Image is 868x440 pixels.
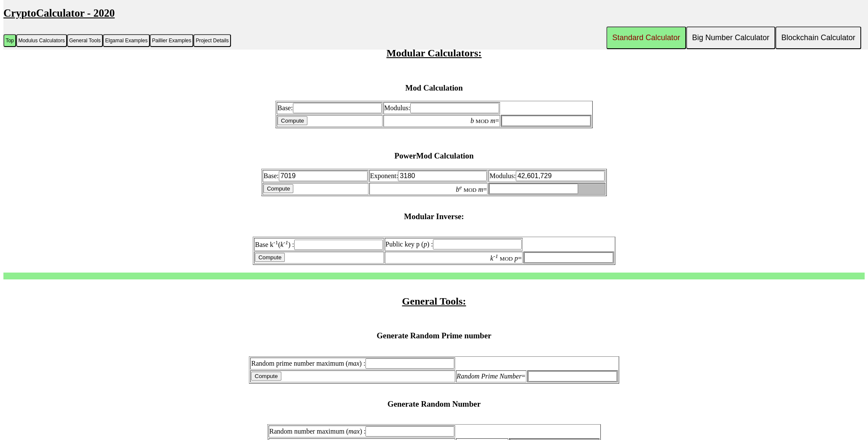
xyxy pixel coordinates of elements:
input: Public key p (p) : [433,239,522,249]
i: -1 [283,239,288,245]
font: MOD [476,118,488,124]
label: Base: [263,172,368,179]
label: Random prime number maximum ( ) : [251,360,454,367]
button: Elgamal Examples [103,34,150,47]
input: Compute [251,372,281,381]
button: Big Number Calculator [686,26,775,49]
i: m [490,117,495,124]
label: Base: [278,104,382,111]
u: Modular Calculators: [386,47,482,59]
label: Modulus: [489,172,604,179]
i: -1 [493,253,498,259]
input: Exponent: [398,171,487,181]
font: MOD [464,187,476,193]
label: = [490,255,522,262]
i: max [348,360,359,367]
label: = [457,373,526,380]
input: Random prime number maximum (max) : [365,358,454,369]
label: Modulus: [384,104,499,111]
label: Random number maximum ( ) : [269,428,455,435]
font: MOD [500,255,512,262]
button: Blockchain Calculator [775,26,861,49]
i: m [478,186,483,193]
button: General Tools [67,34,103,47]
input: Base: [279,171,368,181]
i: p [514,255,518,262]
u: General Tools: [402,296,466,307]
input: Base: [293,103,382,113]
u: CryptoCalculator - 2020 [3,7,115,19]
i: e [459,184,462,191]
button: Paillier Examples [150,34,193,47]
button: Top [3,34,16,47]
i: p [424,241,427,248]
i: k [490,255,493,262]
input: Compute [255,253,285,262]
button: Standard Calculator [606,26,686,49]
button: Project Details [193,34,231,47]
input: Random number maximum (max) : [365,426,454,437]
sup: -1 [273,239,278,245]
label: Base k ( ) : [255,241,383,248]
input: Compute [263,184,293,193]
i: max [348,428,360,435]
input: Modulus: [516,171,605,181]
label: Exponent: [370,172,487,179]
input: Base k-1(k-1) : [294,240,383,250]
h3: Modular Inverse: [3,212,865,221]
input: Compute [278,116,307,125]
label: = [456,186,487,193]
label: = [471,117,499,124]
input: Modulus: [410,103,499,113]
i: k [281,241,283,248]
i: b [471,117,474,124]
button: Modulus Calculators [16,34,67,47]
h3: Generate Random Prime number [3,331,865,340]
label: Public key p ( ) : [386,241,522,248]
h3: Generate Random Number [3,399,865,409]
i: b [456,186,459,193]
h3: PowerMod Calculation [3,151,865,161]
i: Random Prime Number [457,373,522,380]
h3: Mod Calculation [3,83,865,93]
